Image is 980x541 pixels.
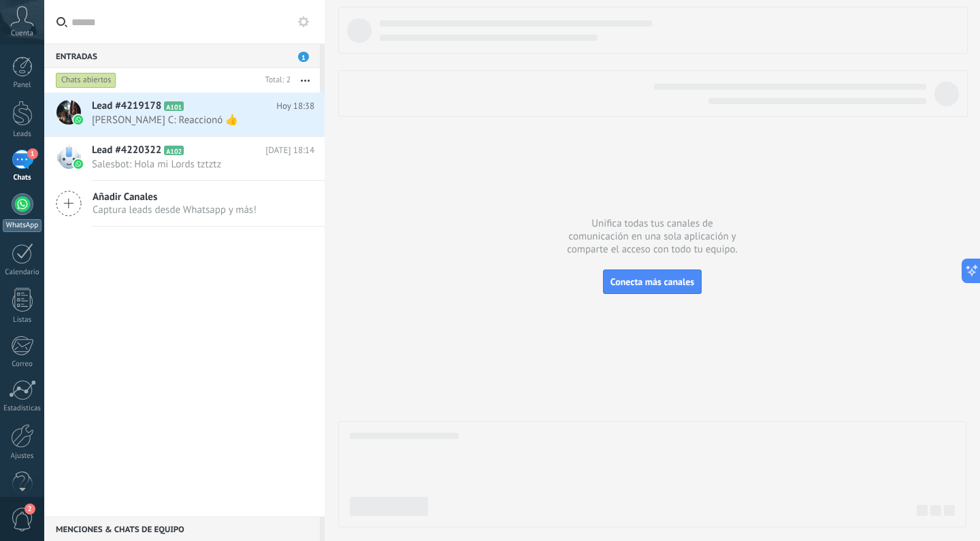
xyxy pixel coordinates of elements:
div: Ajustes [3,452,42,461]
div: Panel [3,81,42,90]
span: Salesbot: Hola mi Lords tztztz [92,158,289,171]
span: 1 [298,52,309,62]
span: Lead #4220322 [92,144,161,157]
div: Chats [3,174,42,182]
div: Total: 2 [260,73,291,87]
div: Correo [3,360,42,369]
div: WhatsApp [3,219,42,232]
span: A101 [164,101,184,111]
a: Lead #4219178 A101 Hoy 18:38 [PERSON_NAME] C: Reaccionó 👍 [44,93,325,136]
a: Lead #4220322 A102 [DATE] 18:14 Salesbot: Hola mi Lords tztztz [44,137,325,180]
img: waba.svg [73,115,83,125]
span: Hoy 18:38 [276,99,314,113]
div: Entradas [44,44,320,68]
span: Cuenta [11,29,33,38]
span: Lead #4219178 [92,99,161,113]
span: 2 [24,504,35,514]
button: Conecta más canales [603,269,702,294]
div: Leads [3,130,42,139]
div: Calendario [3,268,42,277]
img: waba.svg [73,159,83,169]
span: A102 [164,146,184,155]
span: Conecta más canales [610,276,694,288]
span: Captura leads desde Whatsapp y más! [93,203,257,216]
div: Listas [3,316,42,325]
div: Estadísticas [3,404,42,413]
span: [PERSON_NAME] C: Reaccionó 👍 [92,114,289,127]
span: Añadir Canales [93,191,257,203]
button: Más [291,68,320,93]
span: 1 [27,148,38,159]
span: [DATE] 18:14 [265,144,314,157]
div: Chats abiertos [56,72,116,88]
